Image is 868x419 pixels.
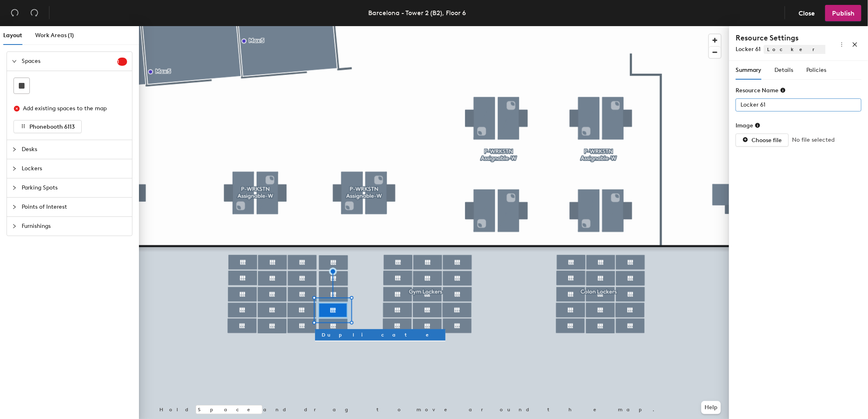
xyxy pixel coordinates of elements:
span: Publish [832,9,855,17]
button: Publish [825,5,861,21]
div: Resource Name [736,87,786,94]
sup: 1 [117,58,127,66]
input: Unknown Lockers [736,98,861,111]
h4: Resource Settings [736,33,825,43]
span: Desks [22,140,127,159]
span: undo [11,9,19,17]
button: Duplicate [315,329,445,341]
span: Parking Spots [22,178,127,197]
button: Undo (⌘ + Z) [7,5,23,21]
span: Lockers [764,45,853,54]
span: collapsed [12,224,17,229]
span: Furnishings [22,217,127,236]
span: Work Areas (1) [35,32,74,39]
span: Lockers [22,159,127,178]
button: Phonebooth 6113 [13,120,82,133]
span: Summary [736,67,761,74]
span: Locker 61 [736,46,761,53]
span: collapsed [12,205,17,209]
span: No file selected [792,136,834,145]
span: Layout [3,32,22,39]
span: Details [774,67,793,74]
span: close [852,42,858,47]
span: Points of Interest [22,198,127,216]
span: expanded [12,59,17,64]
span: close-circle [14,106,20,111]
span: Duplicate [322,331,439,339]
button: Redo (⌘ + ⇧ + Z) [26,5,43,21]
div: Barcelona - Tower 2 (B2), Floor 6 [368,8,466,18]
button: Help [701,401,721,414]
span: collapsed [12,185,17,190]
span: Policies [806,67,826,74]
span: Choose file [752,137,782,144]
span: 1 [117,59,127,65]
span: Phonebooth 6113 [29,123,75,130]
span: more [839,42,845,47]
span: Spaces [22,52,117,71]
span: Close [799,9,815,17]
button: Choose file [736,134,789,147]
div: Add existing spaces to the map [23,104,120,113]
span: collapsed [12,147,17,152]
button: Close [792,5,822,21]
div: Image [736,122,761,129]
span: collapsed [12,166,17,171]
